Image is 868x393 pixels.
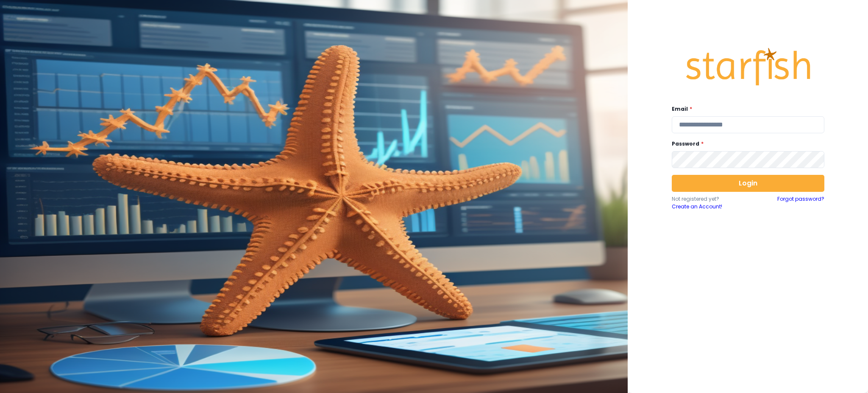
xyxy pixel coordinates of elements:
label: Email [672,105,819,113]
p: Not registered yet? [672,195,748,203]
img: Logo.42cb71d561138c82c4ab.png [684,40,812,93]
button: Login [672,175,824,192]
label: Password [672,140,819,148]
a: Forgot password? [777,195,824,211]
a: Create an Account! [672,203,748,211]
